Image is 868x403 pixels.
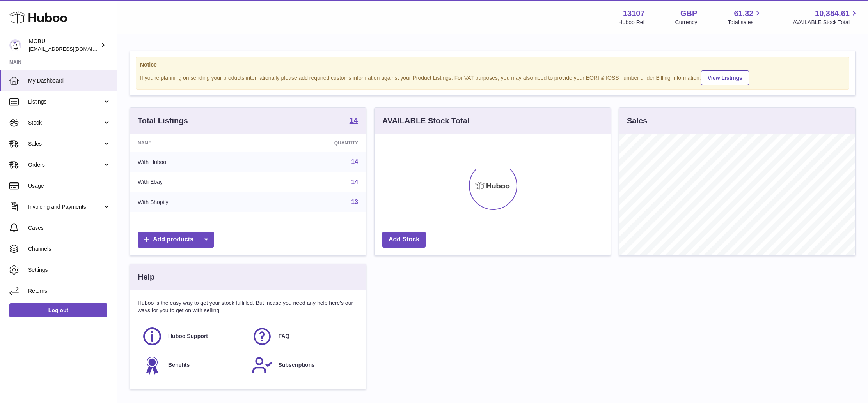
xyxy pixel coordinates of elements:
[252,355,354,376] a: Subscriptions
[28,245,111,253] span: Channels
[138,116,188,126] h3: Total Listings
[278,333,289,340] span: FAQ
[28,98,103,106] span: Listings
[350,116,358,124] strong: 14
[728,8,762,26] a: 61.32 Total sales
[619,19,645,26] div: Huboo Ref
[675,19,698,26] div: Currency
[130,134,257,152] th: Name
[382,116,469,126] h3: AVAILABLE Stock Total
[701,70,749,85] a: View Listings
[142,326,244,347] a: Huboo Support
[793,19,859,26] span: AVAILABLE Stock Total
[9,303,107,317] a: Log out
[130,192,257,212] td: With Shopify
[130,172,257,192] td: With Ebay
[627,116,647,126] h3: Sales
[168,361,190,369] span: Benefits
[793,8,859,26] a: 10,384.61 AVAILABLE Stock Total
[168,333,208,340] span: Huboo Support
[734,8,753,19] span: 61.32
[140,61,845,69] strong: Notice
[351,179,358,185] a: 14
[728,19,762,26] span: Total sales
[351,199,358,205] a: 13
[815,8,850,19] span: 10,384.61
[257,134,366,152] th: Quantity
[142,355,244,376] a: Benefits
[138,299,358,314] p: Huboo is the easy way to get your stock fulfilled. But incase you need any help here's our ways f...
[252,326,354,347] a: FAQ
[623,8,645,19] strong: 13107
[278,361,314,369] span: Subscriptions
[28,224,111,232] span: Cases
[28,77,111,84] span: My Dashboard
[351,158,358,165] a: 14
[28,140,103,148] span: Sales
[138,232,214,248] a: Add products
[130,152,257,172] td: With Huboo
[28,161,103,169] span: Orders
[28,287,111,295] span: Returns
[680,8,697,19] strong: GBP
[28,266,111,274] span: Settings
[28,182,111,190] span: Usage
[138,272,154,282] h3: Help
[29,46,115,52] span: [EMAIL_ADDRESS][DOMAIN_NAME]
[29,38,99,53] div: MOBU
[28,203,103,211] span: Invoicing and Payments
[140,69,845,85] div: If you're planning on sending your products internationally please add required customs informati...
[28,119,103,127] span: Stock
[9,39,21,51] img: mo@mobu.co.uk
[382,232,426,248] a: Add Stock
[350,116,358,126] a: 14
